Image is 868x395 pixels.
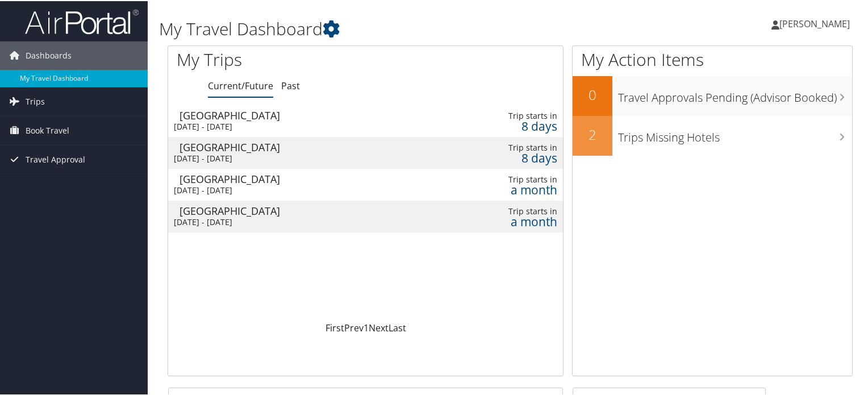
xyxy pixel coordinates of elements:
[174,216,424,226] div: [DATE] - [DATE]
[344,321,364,333] a: Prev
[573,47,852,70] h1: My Action Items
[174,152,424,163] div: [DATE] - [DATE]
[618,123,852,144] h3: Trips Missing Hotels
[471,142,557,152] div: Trip starts in
[180,173,429,183] div: [GEOGRAPHIC_DATA]
[26,86,45,115] span: Trips
[180,141,429,151] div: [GEOGRAPHIC_DATA]
[471,215,557,226] div: a month
[771,6,861,40] a: [PERSON_NAME]
[369,321,389,333] a: Next
[180,205,429,215] div: [GEOGRAPHIC_DATA]
[208,78,273,91] a: Current/Future
[471,110,557,120] div: Trip starts in
[177,47,390,70] h1: My Trips
[26,40,72,69] span: Dashboards
[573,75,852,115] a: 0Travel Approvals Pending (Advisor Booked)
[180,109,429,119] div: [GEOGRAPHIC_DATA]
[779,16,850,29] span: [PERSON_NAME]
[389,321,406,333] a: Last
[174,120,424,131] div: [DATE] - [DATE]
[573,115,852,155] a: 2Trips Missing Hotels
[25,7,139,34] img: airportal-logo.png
[471,184,557,194] div: a month
[471,152,557,162] div: 8 days
[471,120,557,130] div: 8 days
[281,78,300,91] a: Past
[471,205,557,215] div: Trip starts in
[159,16,627,40] h1: My Travel Dashboard
[471,173,557,184] div: Trip starts in
[174,184,424,194] div: [DATE] - [DATE]
[573,124,612,143] h2: 2
[618,83,852,105] h3: Travel Approvals Pending (Advisor Booked)
[26,144,85,173] span: Travel Approval
[26,115,69,144] span: Book Travel
[364,321,369,333] a: 1
[325,321,344,333] a: First
[573,84,612,103] h2: 0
